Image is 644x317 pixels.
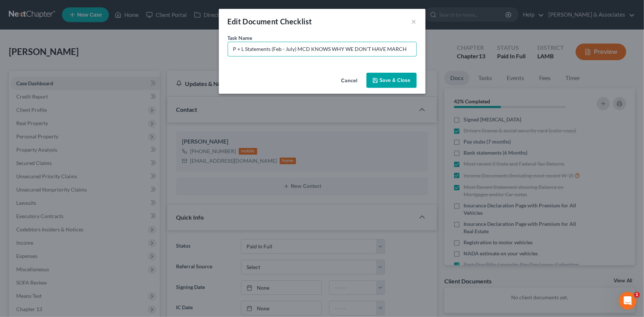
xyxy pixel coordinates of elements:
iframe: Intercom live chat [619,292,637,310]
button: Cancel [335,73,364,88]
button: Save & Close [366,73,417,88]
button: × [411,17,417,26]
span: Edit Document Checklist [228,17,312,26]
span: 1 [634,292,640,298]
span: Task Name [228,35,252,41]
input: Enter document description.. [228,42,416,56]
